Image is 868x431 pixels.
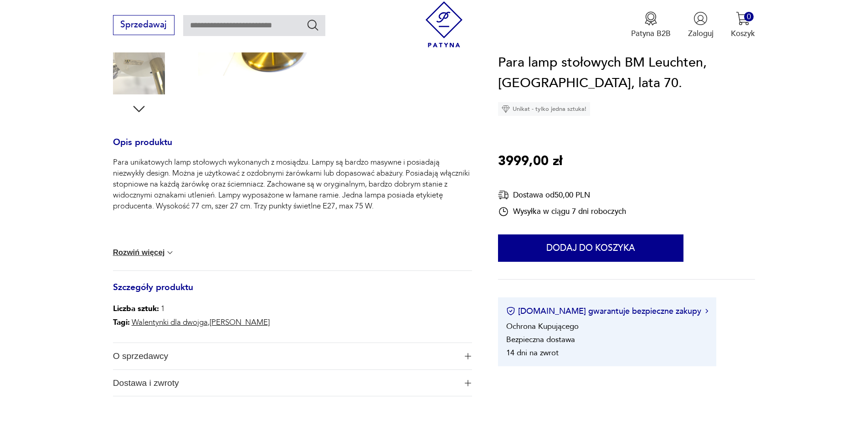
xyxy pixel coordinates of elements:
[113,343,472,369] button: Ikona plusaO sprzedawcy
[165,248,175,257] img: chevron down
[113,302,270,316] p: 1
[736,11,750,26] img: Ikona koszyka
[113,303,159,314] b: Liczba sztuk:
[498,102,590,116] div: Unikat - tylko jedna sztuka!
[113,157,472,212] p: Para unikatowych lamp stołowych wykonanych z mosiądzu. Lampy są bardzo masywne i posiadają niezwy...
[113,22,175,29] a: Sprzedawaj
[693,11,708,26] img: Ikonka użytkownika
[731,28,755,39] p: Koszyk
[113,42,165,94] img: Zdjęcie produktu Para lamp stołowych BM Leuchten, Niemcy, lata 70.
[113,139,472,157] h3: Opis produktu
[421,1,467,47] img: Patyna - sklep z meblami i dekoracjami vintage
[744,12,754,21] div: 0
[113,370,472,396] button: Ikona plusaDostawa i zwroty
[113,343,457,369] span: O sprzedawcy
[506,306,708,317] button: [DOMAIN_NAME] gwarantuje bezpieczne zakupy
[498,151,562,172] p: 3999,00 zł
[731,11,755,39] button: 0Koszyk
[498,189,626,201] div: Dostawa od 50,00 PLN
[705,309,708,314] img: Ikona strzałki w prawo
[113,248,175,257] button: Rozwiń więcej
[498,52,755,94] h1: Para lamp stołowych BM Leuchten, [GEOGRAPHIC_DATA], lata 70.
[498,206,626,217] div: Wysyłka w ciągu 7 dni roboczych
[498,189,509,201] img: Ikona dostawy
[465,353,471,359] img: Ikona plusa
[506,307,515,316] img: Ikona certyfikatu
[631,11,671,39] button: Patyna B2B
[498,234,683,262] button: Dodaj do koszyka
[688,11,714,39] button: Zaloguj
[631,11,671,39] a: Ikona medaluPatyna B2B
[506,348,559,358] li: 14 dni na zwrot
[631,28,671,39] p: Patyna B2B
[113,284,472,302] h3: Szczegóły produktu
[113,316,270,329] p: ,
[113,370,457,396] span: Dostawa i zwroty
[306,18,319,31] button: Szukaj
[502,105,510,113] img: Ikona diamentu
[506,321,579,332] li: Ochrona Kupującego
[688,28,714,39] p: Zaloguj
[506,334,575,345] li: Bezpieczna dostawa
[132,317,208,327] a: Walentynki dla dwojga
[465,380,471,386] img: Ikona plusa
[113,317,130,327] b: Tagi:
[210,317,270,327] a: [PERSON_NAME]
[644,11,658,26] img: Ikona medalu
[113,15,175,35] button: Sprzedawaj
